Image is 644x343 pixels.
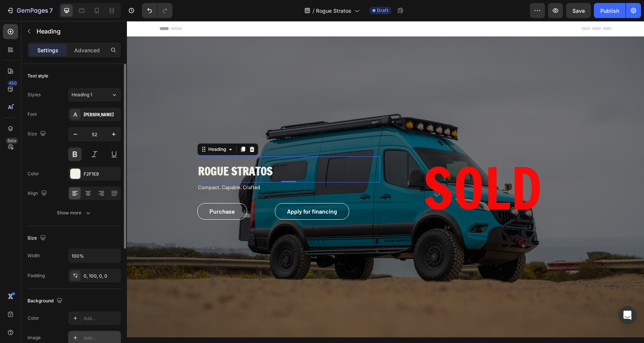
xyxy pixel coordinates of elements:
div: Size [27,233,47,243]
div: Text style [27,73,48,79]
div: 450 [7,80,18,86]
button: 7 [3,3,56,18]
button: Save [566,3,591,18]
div: Width [27,252,40,259]
div: Color [27,315,39,322]
div: 0, 100, 0, 0 [84,273,119,279]
div: Styles [27,91,41,98]
div: [PERSON_NAME] [84,111,119,118]
div: Publish [600,7,619,15]
div: Beta [6,138,18,144]
button: Heading 1 [68,88,121,102]
span: Save [572,8,585,14]
div: Color [27,170,39,177]
div: Size [27,129,47,139]
div: Font [27,111,37,118]
input: Auto [69,249,121,263]
span: / [313,7,314,15]
div: Padding [27,272,45,279]
button: Publish [594,3,626,18]
h2: SOLD [264,135,447,199]
p: Apply for financing [160,186,210,195]
p: 7 [49,6,53,15]
button: Show more [27,206,121,220]
div: Image [27,334,41,341]
span: Heading 1 [72,91,92,98]
div: F2F1E9 [84,171,119,178]
div: Open Intercom Messenger [618,306,636,324]
div: Align [27,188,49,199]
span: Draft [377,7,388,14]
iframe: Design area [127,21,644,343]
p: Heading [37,27,118,36]
div: Show more [57,209,92,217]
p: Advanced [74,46,100,54]
p: Settings [37,46,58,54]
div: Add... [84,315,119,322]
div: Add... [84,335,119,341]
div: Background [27,296,64,306]
div: Undo/Redo [142,3,172,18]
a: Apply for financing [148,182,222,199]
span: Rogue Stratos [316,7,351,15]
